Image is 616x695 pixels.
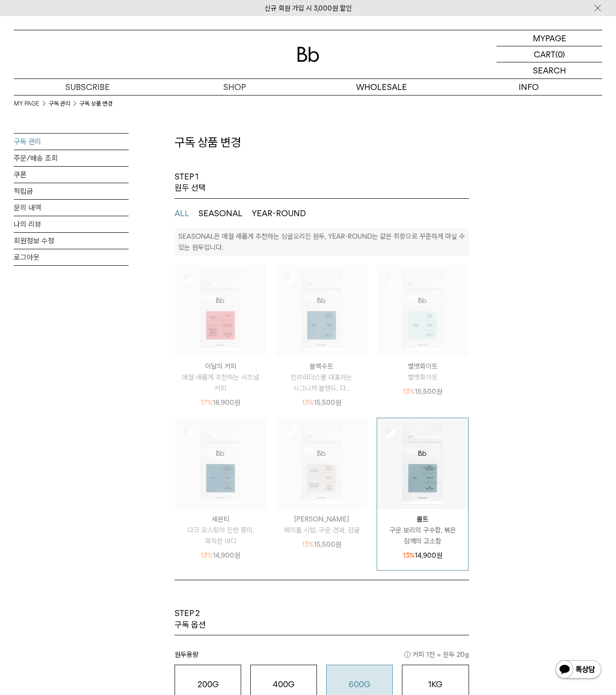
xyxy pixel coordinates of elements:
o: 400G [273,679,294,689]
li: 구독 관리 [49,99,79,108]
span: 원 [234,551,240,560]
p: 메이플 시럽, 구운 견과, 감귤 [276,525,367,536]
span: 원 [436,387,442,396]
a: 쿠폰 [14,167,129,183]
p: STEP 2 구독 옵션 [175,608,206,630]
a: CART (0) [497,46,602,62]
span: 17% [201,398,213,407]
p: 블랙수트 [276,361,367,372]
p: [PERSON_NAME] [276,514,367,525]
img: 상품이미지 [175,418,266,509]
p: 16,900 [201,397,240,408]
span: 13% [302,540,314,549]
p: 15,500 [302,397,341,408]
button: ALL [175,208,189,219]
p: 빈브라더스를 대표하는 시그니처 블렌드. 다... [276,372,367,394]
h3: 구독 상품 변경 [175,136,469,148]
p: STEP 1 원두 선택 [175,171,206,194]
p: MYPAGE [533,30,566,46]
a: MYPAGE [497,30,602,46]
span: 13% [201,551,213,560]
o: 600G [349,679,370,689]
p: 15,500 [302,539,341,550]
a: 나의 리뷰 [14,216,129,232]
li: 구독 상품 변경 [79,99,113,108]
p: 15,500 [403,386,442,397]
img: 상품이미지 [377,418,468,509]
span: 원 [335,540,341,549]
p: 벨벳화이트 [377,372,468,383]
p: 원두용량 [175,649,469,665]
p: INFO [455,79,602,95]
a: 구독 관리 [14,134,129,150]
p: 이달의 커피 [175,361,266,372]
span: 커피 1잔 = 윈두 20g [404,649,469,660]
p: 매월 새롭게 추천하는 시즈널 커피 [175,372,266,394]
a: 회원정보 수정 [14,233,129,249]
a: SUBSCRIBE [14,79,161,95]
img: 카카오톡 채널 1:1 채팅 버튼 [554,659,602,681]
span: 원 [436,551,442,560]
p: 다크 로스팅의 진한 풍미, 묵직한 바디 [175,525,266,547]
button: SEASONAL [198,208,243,219]
img: 상품이미지 [175,265,266,356]
a: 로그아웃 [14,249,129,265]
span: 원 [234,398,240,407]
span: 13% [403,387,415,396]
o: 1KG [428,679,442,689]
p: 구운 보리의 구수함, 볶은 참깨의 고소함 [377,525,468,547]
p: 14,900 [403,550,442,561]
img: 상품이미지 [377,265,468,356]
img: 상품이미지 [276,418,367,509]
p: (0) [555,46,565,62]
img: 로고 [297,47,319,62]
img: 상품이미지 [276,265,367,356]
o: 200G [198,679,219,689]
p: 벨벳화이트 [377,361,468,372]
a: 신규 회원 가입 시 3,000원 할인 [265,4,352,12]
p: 세븐티 [175,514,266,525]
p: SEASONAL은 매월 새롭게 추천하는 싱글오리진 원두, YEAR-ROUND는 같은 취향으로 꾸준하게 마실 수 있는 원두입니다. [178,232,465,252]
a: MY PAGE [14,99,40,108]
a: 문의 내역 [14,200,129,216]
button: YEAR-ROUND [252,208,306,219]
p: WHOLESALE [308,79,455,95]
a: 적립금 [14,183,129,199]
p: 몰트 [377,514,468,525]
p: CART [534,46,555,62]
p: SEARCH [533,62,566,78]
span: 13% [302,398,314,407]
a: SHOP [161,79,308,95]
a: 주문/배송 조회 [14,150,129,166]
p: 14,900 [201,550,240,561]
span: 원 [335,398,341,407]
span: 13% [403,551,415,560]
